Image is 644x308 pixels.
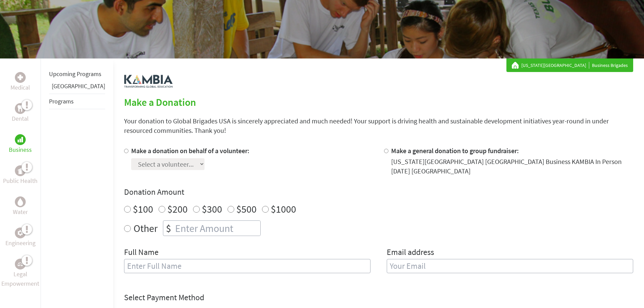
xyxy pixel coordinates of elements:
[18,198,23,206] img: Water
[124,187,633,197] h4: Donation Amount
[271,203,296,215] label: $1000
[18,75,23,80] img: Medical
[167,203,188,215] label: $200
[163,221,174,236] div: $
[1,259,39,288] a: Legal EmpowermentLegal Empowerment
[236,203,257,215] label: $500
[521,62,589,69] a: [US_STATE][GEOGRAPHIC_DATA]
[18,167,23,174] img: Public Health
[15,165,26,176] div: Public Health
[3,165,38,186] a: Public HealthPublic Health
[174,221,260,236] input: Enter Amount
[52,82,105,90] a: [GEOGRAPHIC_DATA]
[124,96,633,108] h2: Make a Donation
[133,203,153,215] label: $100
[10,72,30,92] a: MedicalMedical
[15,103,26,114] div: Dental
[49,81,105,94] li: Panama
[13,196,28,217] a: WaterWater
[15,196,26,207] div: Water
[15,72,26,83] div: Medical
[124,247,159,259] label: Full Name
[18,137,23,142] img: Business
[1,269,39,288] p: Legal Empowerment
[15,228,26,238] div: Engineering
[124,116,633,135] p: Your donation to Global Brigades USA is sincerely appreciated and much needed! Your support is dr...
[391,157,633,176] div: [US_STATE][GEOGRAPHIC_DATA] [GEOGRAPHIC_DATA] Business KAMBIA In Person [DATE] [GEOGRAPHIC_DATA]
[131,146,249,155] label: Make a donation on behalf of a volunteer:
[15,259,26,269] div: Legal Empowerment
[15,134,26,145] div: Business
[391,146,519,155] label: Make a general donation to group fundraiser:
[49,97,74,105] a: Programs
[512,62,628,69] div: Business Brigades
[387,259,633,273] input: Your Email
[49,67,105,81] li: Upcoming Programs
[3,176,38,186] p: Public Health
[12,114,29,123] p: Dental
[12,103,29,123] a: DentalDental
[18,105,23,112] img: Dental
[134,220,158,236] label: Other
[13,207,28,217] p: Water
[9,134,32,155] a: BusinessBusiness
[5,238,35,248] p: Engineering
[9,145,32,155] p: Business
[10,83,30,92] p: Medical
[18,230,23,236] img: Engineering
[49,94,105,109] li: Programs
[5,228,35,248] a: EngineeringEngineering
[49,70,101,78] a: Upcoming Programs
[18,262,23,266] img: Legal Empowerment
[387,247,434,259] label: Email address
[202,203,222,215] label: $300
[124,259,371,273] input: Enter Full Name
[124,75,173,88] img: logo-kambia.png
[124,292,633,303] h4: Select Payment Method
